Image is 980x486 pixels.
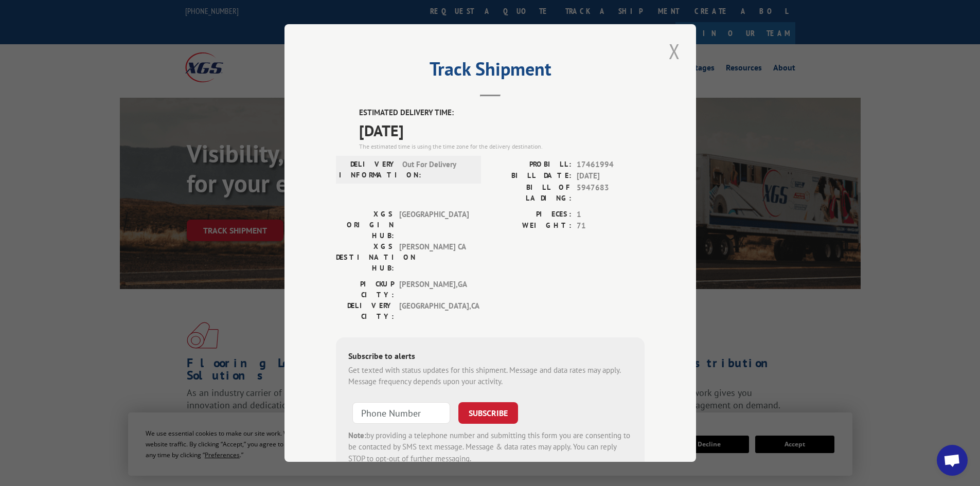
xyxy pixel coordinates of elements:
[336,300,394,322] label: DELIVERY CITY:
[399,300,469,322] span: [GEOGRAPHIC_DATA] , CA
[577,220,645,232] span: 71
[666,37,683,65] button: Close modal
[399,241,469,274] span: [PERSON_NAME] CA
[937,445,968,476] a: Open chat
[336,62,645,81] h2: Track Shipment
[399,279,469,300] span: [PERSON_NAME] , GA
[577,170,645,182] span: [DATE]
[336,241,394,274] label: XGS DESTINATION HUB:
[490,182,572,204] label: BILL OF LADING:
[577,182,645,204] span: 5947683
[359,107,645,119] label: ESTIMATED DELIVERY TIME:
[490,209,572,221] label: PIECES:
[577,209,645,221] span: 1
[348,365,632,388] div: Get texted with status updates for this shipment. Message and data rates may apply. Message frequ...
[458,402,518,424] button: SUBSCRIBE
[399,209,469,241] span: [GEOGRAPHIC_DATA]
[348,350,632,365] div: Subscribe to alerts
[490,170,572,182] label: BILL DATE:
[359,142,645,151] div: The estimated time is using the time zone for the delivery destination.
[336,209,394,241] label: XGS ORIGIN HUB:
[402,159,472,181] span: Out For Delivery
[490,220,572,232] label: WEIGHT:
[490,159,572,171] label: PROBILL:
[359,119,645,142] span: [DATE]
[577,159,645,171] span: 17461994
[339,159,397,181] label: DELIVERY INFORMATION:
[348,430,632,465] div: by providing a telephone number and submitting this form you are consenting to be contacted by SM...
[352,402,450,424] input: Phone Number
[336,279,394,300] label: PICKUP CITY:
[348,430,366,440] strong: Note:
